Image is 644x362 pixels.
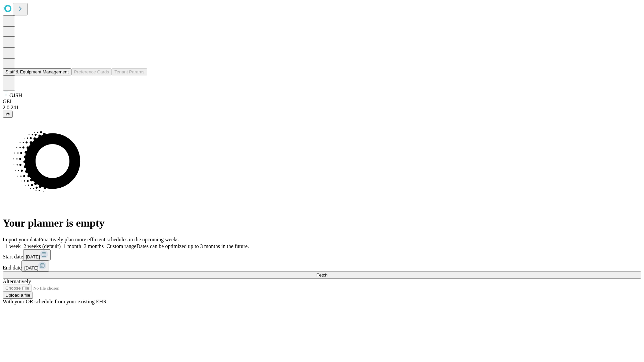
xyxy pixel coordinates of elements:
span: 1 week [5,243,21,249]
button: Preference Cards [71,68,112,75]
span: Custom range [106,243,136,249]
button: Upload a file [3,292,33,299]
div: 2.0.241 [3,105,641,111]
button: Fetch [3,271,641,279]
button: Tenant Params [112,68,147,75]
span: Proactively plan more efficient schedules in the upcoming weeks. [39,237,180,242]
h1: Your planner is empty [3,217,641,229]
span: @ [5,112,10,117]
span: GJSH [9,93,22,98]
div: End date [3,260,641,271]
span: [DATE] [24,265,38,270]
button: Staff & Equipment Management [3,68,71,75]
button: [DATE] [23,249,51,260]
button: @ [3,111,13,118]
div: GEI [3,99,641,105]
span: 2 weeks (default) [23,243,61,249]
button: [DATE] [21,260,49,271]
span: 1 month [63,243,81,249]
span: With your OR schedule from your existing EHR [3,299,107,304]
span: Fetch [316,273,327,278]
span: 3 months [84,243,104,249]
span: Alternatively [3,279,31,284]
div: Start date [3,249,641,260]
span: Import your data [3,237,39,242]
span: [DATE] [26,254,40,259]
span: Dates can be optimized up to 3 months in the future. [137,243,249,249]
